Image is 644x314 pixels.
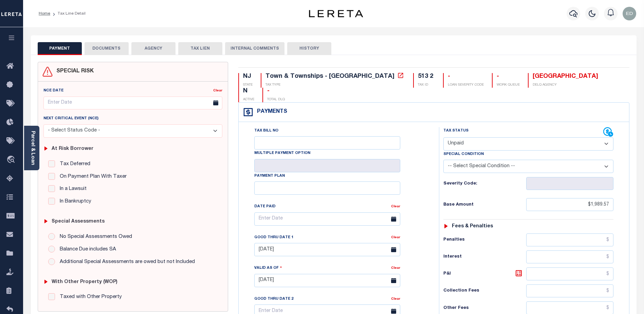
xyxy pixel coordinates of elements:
[254,274,400,287] input: Enter Date
[53,68,94,75] h4: SPECIAL RISK
[56,198,91,206] label: In Bankruptcy
[443,306,526,311] h6: Other Fees
[526,198,613,211] input: $
[538,73,604,81] div: [GEOGRAPHIC_DATA]
[265,83,405,88] p: TAX TYPE
[254,128,278,134] label: Tax Bill No
[443,128,468,134] label: Tax Status
[453,83,489,88] p: LOAN SEVERITY CODE
[443,202,526,208] h6: Base Amount
[309,10,363,17] img: logo-dark.svg
[243,88,254,95] div: N
[443,152,484,157] label: Special Condition
[39,12,50,16] a: Home
[443,254,526,260] h6: Interest
[254,151,310,156] label: Multiple Payment Option
[254,173,285,179] label: Payment Plan
[443,269,526,279] h6: P&I
[243,73,253,81] div: NJ
[43,88,63,94] label: NCE Date
[254,235,293,241] label: Good Thru Date 1
[56,160,90,168] label: Tax Deferred
[56,173,127,181] label: On Payment Plan With Taxer
[391,205,400,208] a: Clear
[254,265,282,271] label: Valid as Of
[443,288,526,294] h6: Collection Fees
[526,267,613,280] input: $
[178,42,222,55] button: TAX LIEN
[56,246,116,254] label: Balance Due includes SA
[287,42,331,55] button: HISTORY
[391,236,400,239] a: Clear
[391,266,400,270] a: Clear
[267,88,285,95] div: -
[52,279,117,285] h6: with Other Property (WOP)
[56,233,132,241] label: No Special Assessments Owed
[443,181,526,187] h6: Severity Code:
[418,83,440,88] p: TAX ID
[6,156,17,164] i: travel_explore
[453,73,489,81] div: -
[254,296,293,302] label: Good Thru Date 2
[243,97,254,102] p: ACTIVE
[254,109,287,115] h4: Payments
[50,11,86,17] li: Tax Line Detail
[56,258,195,266] label: Additional Special Assessments are owed but not Included
[623,7,636,20] img: svg+xml;base64,PHN2ZyB4bWxucz0iaHR0cDovL3d3dy53My5vcmcvMjAwMC9zdmciIHBvaW50ZXItZXZlbnRzPSJub25lIi...
[131,42,176,55] button: AGENCY
[443,237,526,243] h6: Penalties
[56,185,87,193] label: In a Lawsuit
[243,83,253,88] p: STATE
[43,97,222,110] input: Enter Date
[526,233,613,246] input: $
[265,73,394,80] div: Town & Townships - [GEOGRAPHIC_DATA]
[452,224,493,229] h6: Fees & Penalties
[52,146,93,152] h6: At Risk Borrower
[254,212,400,226] input: Enter Date
[43,116,98,122] label: Next Critical Event (NCE)
[85,42,129,55] button: DOCUMENTS
[254,243,400,256] input: Enter Date
[254,204,276,210] label: Date Paid
[526,284,613,297] input: $
[52,219,105,225] h6: Special Assessments
[56,293,122,301] label: Taxed with Other Property
[213,89,222,92] a: Clear
[435,74,440,80] img: check-icon-green.svg
[538,83,604,88] p: DELQ AGENCY
[391,297,400,301] a: Clear
[418,73,433,80] div: 513 2
[502,83,525,88] p: WORK QUEUE
[502,73,525,81] div: -
[38,42,82,55] button: PAYMENT
[267,97,285,102] p: TOTAL DLQ
[30,131,35,165] a: Parcel & Loan
[526,250,613,263] input: $
[225,42,284,55] button: INTERNAL COMMENTS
